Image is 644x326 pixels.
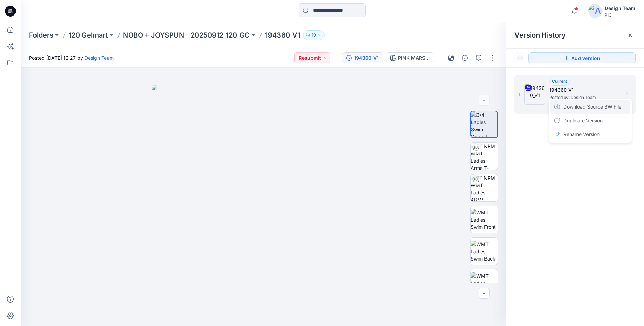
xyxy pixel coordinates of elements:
[471,272,498,294] img: WMT Ladies Swim Left
[354,54,379,62] div: 194360_V1
[123,30,250,40] a: NOBO + JOYSPUN - 20250912_120_GC
[152,85,376,326] img: eyJhbGciOiJIUzI1NiIsImtpZCI6IjAiLCJzbHQiOiJzZXMiLCJ0eXAiOiJKV1QifQ.eyJkYXRhIjp7InR5cGUiOiJzdG9yYW...
[311,31,316,39] p: 10
[29,54,114,61] span: Posted [DATE] 12:27 by
[627,32,633,38] button: Close
[563,130,600,139] span: Rename Version
[471,143,498,170] img: TT NRM WMT Ladies Arms T-POSE
[519,91,522,98] span: 1.
[84,55,114,61] a: Design Team
[549,94,618,101] span: Posted by: Design Team
[514,52,525,63] button: Show Hidden Versions
[563,103,621,111] span: Download Source BW File
[69,30,108,40] a: 120 Gelmart
[552,79,567,84] span: Current
[471,241,498,262] img: WMT Ladies Swim Back
[605,4,635,12] div: Design Team
[549,86,618,94] h5: 194360_V1
[459,52,470,63] button: Details
[386,52,434,63] button: PINK MARSHMELLOW
[303,30,325,40] button: 10
[471,111,497,137] img: 3/4 Ladies Swim Default
[471,209,498,231] img: WMT Ladies Swim Front
[265,30,300,40] p: 194360_V1
[398,54,430,62] div: PINK MARSHMELLOW
[524,84,545,105] img: 194360_V1
[588,4,602,18] img: avatar
[605,12,635,18] div: PIC
[342,52,383,63] button: 194360_V1
[514,31,566,39] span: Version History
[471,174,498,201] img: TT NRM WMT Ladies ARMS DOWN
[528,52,636,63] button: Add version
[29,30,53,40] a: Folders
[563,116,603,125] span: Duplicate Version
